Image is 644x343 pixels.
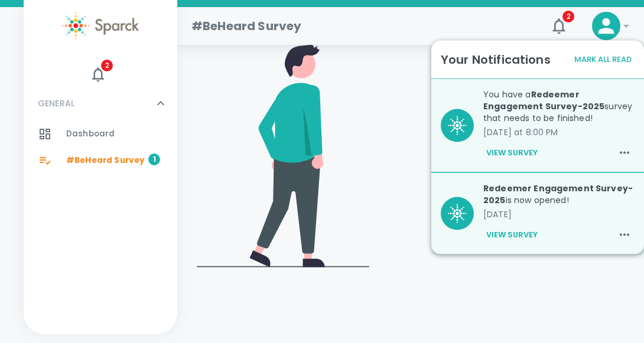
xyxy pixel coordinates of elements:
img: Sparck logo [62,12,139,40]
p: is now opened! [483,182,635,206]
span: #BeHeard Survey [66,155,145,166]
img: BQaiEiBogYIGKEBX0BIgaIGLCniC+Iy7N1stMIOgAAAABJRU5ErkJggg== [448,116,467,135]
div: GENERAL [24,121,177,178]
button: View Survey [483,225,541,245]
p: You have a survey that needs to be finished! [483,89,635,124]
button: Mark All Read [571,50,635,68]
a: #BeHeard Survey1 [24,148,177,174]
span: 2 [101,60,113,71]
button: View Survey [483,143,541,163]
p: [DATE] [483,208,635,220]
b: Redeemer Engagement Survey-2025 [483,182,633,206]
span: Dashboard [66,128,115,140]
span: 2 [562,11,574,22]
span: 1 [148,153,160,165]
button: 2 [87,63,109,86]
p: GENERAL [38,97,74,109]
a: Sparck logo [24,12,177,40]
a: Dashboard [24,121,177,147]
p: [DATE] at 8:00 PM [483,126,635,138]
h6: Your Notifications [441,50,551,69]
img: BQaiEiBogYIGKEBX0BIgaIGLCniC+Iy7N1stMIOgAAAABJRU5ErkJggg== [448,204,467,223]
b: Redeemer Engagement Survey-2025 [483,89,604,112]
button: 2 [545,12,573,40]
div: GENERAL [24,86,177,121]
h1: #BeHeard Survey [191,17,301,35]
